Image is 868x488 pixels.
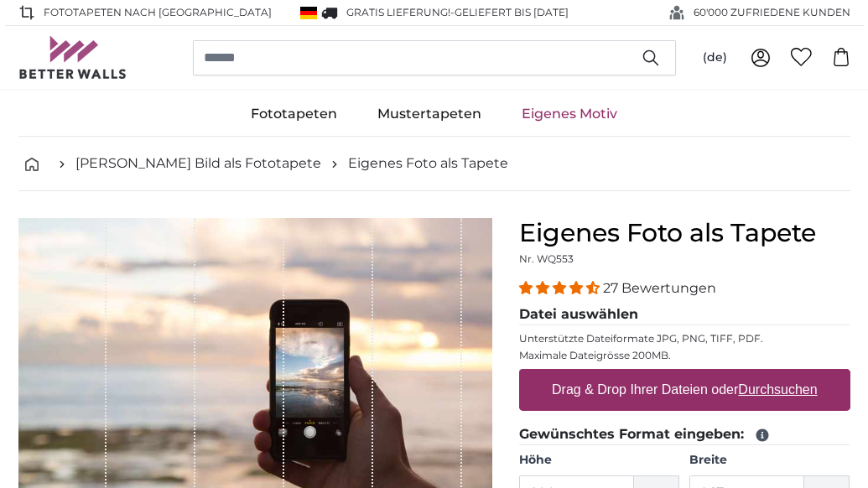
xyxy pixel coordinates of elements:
label: Breite [689,452,850,469]
p: Unterstützte Dateiformate JPG, PNG, TIFF, PDF. [519,332,850,345]
span: Fototapeten nach [GEOGRAPHIC_DATA] [44,5,272,20]
span: 60'000 ZUFRIEDENE KUNDEN [694,5,850,20]
a: Eigenes Motiv [502,92,637,136]
a: Eigenes Foto als Tapete [348,153,508,174]
u: Durchsuchen [738,382,817,397]
span: GRATIS Lieferung! [346,6,450,18]
span: Nr. WQ553 [519,252,574,265]
span: Geliefert bis [DATE] [455,6,569,18]
a: Mustertapeten [357,92,502,136]
span: 27 Bewertungen [603,280,716,296]
label: Drag & Drop Ihrer Dateien oder [545,373,824,407]
button: (de) [689,43,741,73]
legend: Gewünschtes Format eingeben: [519,424,850,445]
label: Höhe [519,452,679,469]
img: Betterwalls [18,36,127,79]
img: Deutschland [300,7,317,19]
span: 4.41 stars [519,280,603,296]
a: Fototapeten [231,92,357,136]
p: Maximale Dateigrösse 200MB. [519,349,850,362]
nav: breadcrumbs [18,137,850,191]
legend: Datei auswählen [519,304,850,325]
h1: Eigenes Foto als Tapete [519,218,850,248]
span: - [450,6,569,18]
a: [PERSON_NAME] Bild als Fototapete [75,153,321,174]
